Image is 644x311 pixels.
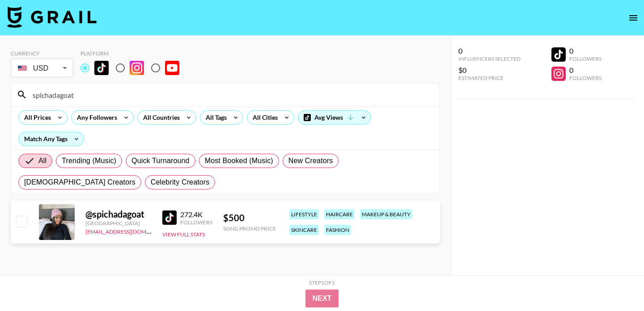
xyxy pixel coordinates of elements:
span: Celebrity Creators [151,177,210,188]
span: Most Booked (Music) [205,155,273,166]
div: skincare [289,225,319,235]
span: Trending (Music) [62,155,116,166]
div: 272.4K [180,210,212,219]
div: Song Promo Price [223,225,276,232]
button: View Full Stats [162,231,205,238]
div: Followers [180,219,212,226]
span: Quick Turnaround [131,155,190,166]
img: Grail Talent [7,6,97,28]
span: [DEMOGRAPHIC_DATA] Creators [24,177,136,188]
button: Next [305,290,339,307]
div: All Cities [247,111,280,124]
img: TikTok [162,210,177,225]
div: Platform [80,50,186,57]
div: 0 [569,66,602,75]
div: Followers [569,55,602,62]
img: YouTube [165,61,179,75]
div: Step 1 of 2 [309,279,335,286]
div: [GEOGRAPHIC_DATA] [85,220,152,227]
div: haircare [324,209,355,219]
div: Avg Views [298,111,371,124]
div: Influencers Selected [458,55,521,62]
div: Any Followers [72,111,119,124]
img: TikTok [94,61,109,75]
div: @ spichadagoat [85,209,152,220]
div: Estimated Price [458,75,521,81]
div: USD [13,60,72,76]
span: All [38,155,47,166]
div: lifestyle [289,209,319,219]
div: $0 [458,66,521,75]
img: Instagram [130,61,144,75]
button: open drawer [624,9,642,27]
div: makeup & beauty [360,209,412,219]
div: All Prices [19,111,53,124]
div: All Tags [200,111,229,124]
div: 0 [458,46,521,55]
div: Match Any Tags [19,132,84,146]
div: $ 500 [223,212,276,223]
span: New Creators [288,155,333,166]
div: Followers [569,75,602,81]
div: All Countries [138,111,182,124]
input: Search by User Name [27,88,434,102]
div: fashion [324,225,351,235]
a: [EMAIL_ADDRESS][DOMAIN_NAME] [85,227,175,235]
div: 0 [569,46,602,55]
div: Currency [11,50,73,57]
